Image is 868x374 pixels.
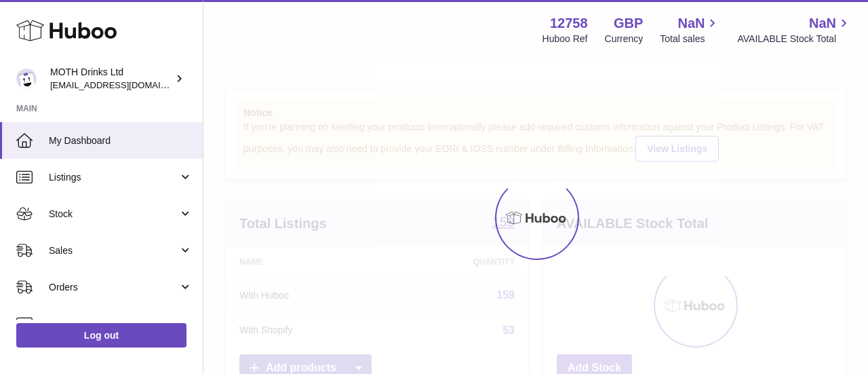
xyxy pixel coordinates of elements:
span: Sales [49,244,178,257]
span: My Dashboard [49,134,193,147]
span: [EMAIL_ADDRESS][DOMAIN_NAME] [50,79,199,90]
img: orders@mothdrinks.com [16,69,37,89]
span: Stock [49,208,178,221]
span: Usage [49,318,193,331]
strong: 12758 [550,14,588,33]
span: Orders [49,281,178,294]
span: NaN [677,14,705,33]
div: Currency [605,33,644,45]
a: NaN AVAILABLE Stock Total [737,14,852,45]
span: AVAILABLE Stock Total [737,33,852,45]
a: NaN Total sales [660,14,720,45]
span: Total sales [660,33,720,45]
strong: GBP [614,14,643,33]
a: Log out [16,323,186,348]
span: NaN [809,14,836,33]
div: Huboo Ref [542,33,588,45]
span: Listings [49,171,178,184]
div: MOTH Drinks Ltd [50,66,172,92]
